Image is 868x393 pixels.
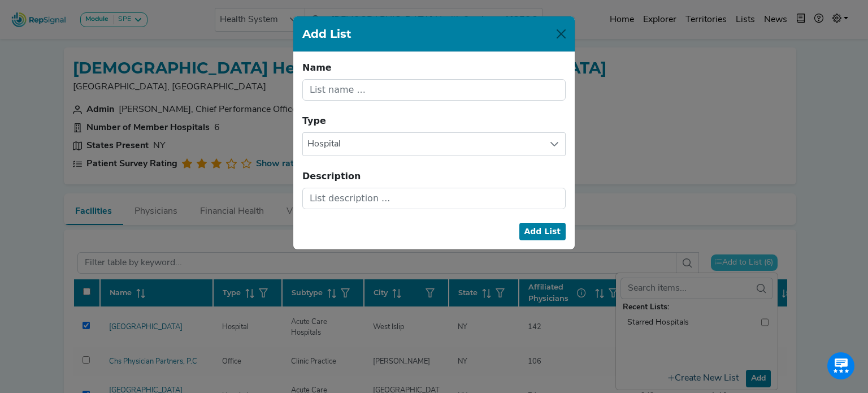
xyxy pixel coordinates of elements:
[303,133,544,156] span: Hospital
[302,61,332,75] label: Name
[302,170,361,183] label: Description
[302,188,566,209] input: List description ...
[552,25,570,43] button: Close
[302,25,351,42] h1: Add List
[519,223,566,240] button: Add List
[302,114,326,128] label: Type
[302,79,566,101] input: List name ...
